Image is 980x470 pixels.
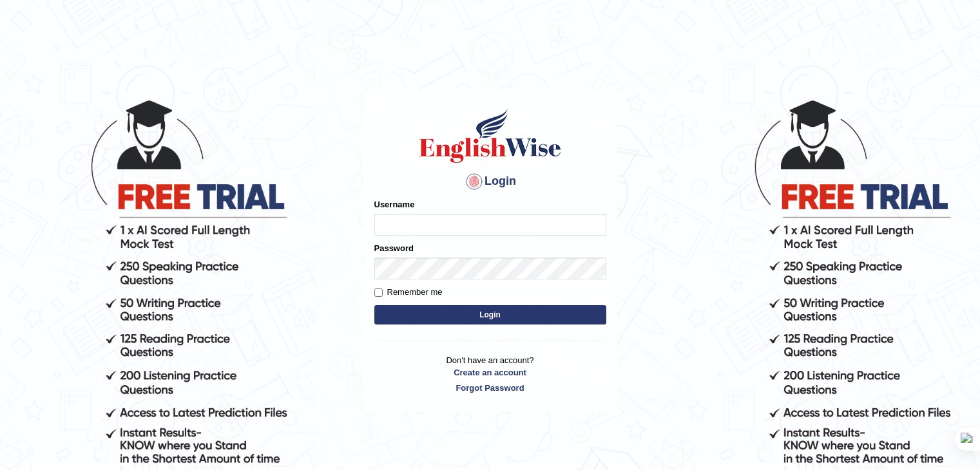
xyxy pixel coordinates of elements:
p: Don't have an account? [374,354,606,394]
img: Logo of English Wise sign in for intelligent practice with AI [417,107,564,165]
label: Remember me [374,286,443,299]
label: Password [374,242,414,254]
a: Create an account [374,366,606,379]
h4: Login [374,171,606,192]
a: Forgot Password [374,382,606,394]
button: Login [374,305,606,324]
label: Username [374,198,415,211]
input: Remember me [374,288,383,297]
